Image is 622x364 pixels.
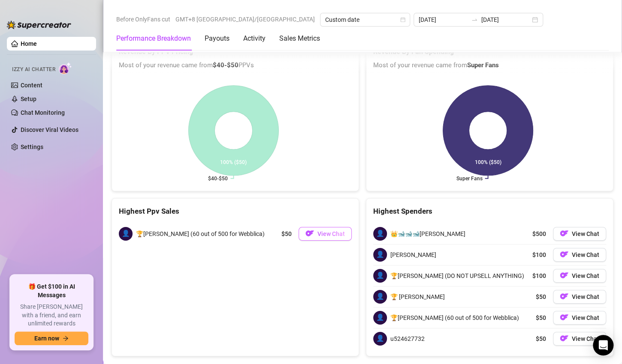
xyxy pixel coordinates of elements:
[281,229,292,239] span: $50
[390,250,436,260] span: [PERSON_NAME]
[21,143,43,150] a: Settings
[560,292,568,301] img: OF
[532,229,546,239] span: $500
[553,332,606,346] button: OFView Chat
[373,206,606,217] div: Highest Spenders
[560,250,568,259] img: OF
[21,95,36,102] a: Setup
[373,227,387,241] span: 👤
[560,229,568,238] img: OF
[536,292,546,301] span: $50
[572,293,599,300] span: View Chat
[553,311,606,325] button: OFView Chat
[119,206,352,217] div: Highest Ppv Sales
[560,334,568,343] img: OF
[317,230,345,237] span: View Chat
[390,229,465,239] span: 👑🐋🐋🐋[PERSON_NAME]
[116,13,170,26] span: Before OnlyFans cut
[373,269,387,283] span: 👤
[373,60,606,71] span: Most of your revenue came from
[456,176,482,182] text: Super Fans
[116,33,191,44] div: Performance Breakdown
[481,15,530,24] input: End date
[572,230,599,237] span: View Chat
[390,313,519,322] span: 🏆[PERSON_NAME] (60 out of 500 for Webblica)
[390,334,425,343] span: u524627732
[390,292,445,301] span: 🏆 [PERSON_NAME]
[572,314,599,321] span: View Chat
[119,227,133,241] span: 👤
[532,250,546,260] span: $100
[21,82,42,89] a: Content
[7,21,71,29] img: logo-BBDzfeDw.svg
[15,303,88,328] span: Share [PERSON_NAME] with a friend, and earn unlimited rewards
[419,15,468,24] input: Start date
[243,33,266,44] div: Activity
[390,271,524,280] span: 🏆[PERSON_NAME] (DO NOT UPSELL ANYTHING)
[553,269,606,283] button: OFView Chat
[21,109,65,116] a: Chat Monitoring
[15,283,88,299] span: 🎁 Get $100 in AI Messages
[119,60,352,71] span: Most of your revenue came from PPVs
[572,251,599,258] span: View Chat
[208,176,228,182] text: $40-$50
[536,313,546,322] span: $50
[400,17,405,22] span: calendar
[593,335,613,355] div: Open Intercom Messenger
[34,335,59,342] span: Earn now
[205,33,229,44] div: Payouts
[532,271,546,280] span: $100
[373,332,387,346] span: 👤
[536,334,546,343] span: $50
[12,66,55,74] span: Izzy AI Chatter
[560,271,568,280] img: OF
[572,272,599,279] span: View Chat
[21,126,79,133] a: Discover Viral Videos
[373,311,387,325] span: 👤
[373,248,387,262] span: 👤
[553,227,606,241] button: OFView Chat
[59,62,72,75] img: AI Chatter
[305,229,314,238] img: OF
[553,290,606,304] button: OFView Chat
[467,61,499,69] b: Super Fans
[373,290,387,304] span: 👤
[175,13,315,26] span: GMT+8 [GEOGRAPHIC_DATA]/[GEOGRAPHIC_DATA]
[136,229,265,239] span: 🏆[PERSON_NAME] (60 out of 500 for Webblica)
[560,313,568,322] img: OF
[21,40,37,47] a: Home
[299,227,352,241] button: OFView Chat
[63,335,69,341] span: arrow-right
[15,331,88,345] button: Earn nowarrow-right
[213,61,239,69] b: $40-$50
[471,16,478,23] span: to
[279,33,320,44] div: Sales Metrics
[572,335,599,342] span: View Chat
[553,248,606,262] button: OFView Chat
[471,16,478,23] span: swap-right
[325,13,405,26] span: Custom date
